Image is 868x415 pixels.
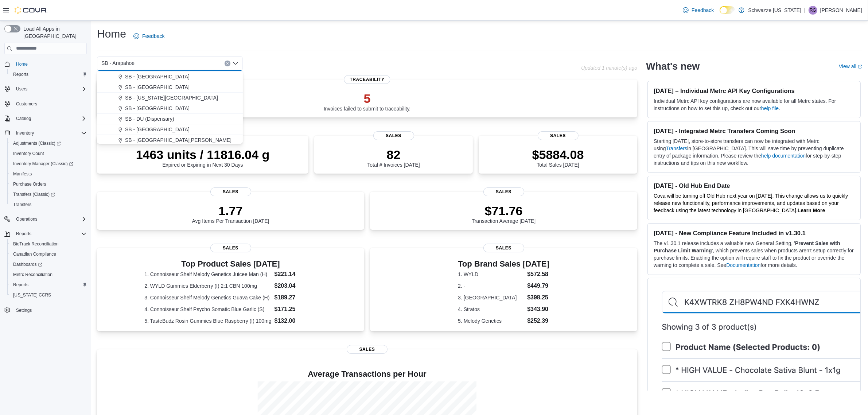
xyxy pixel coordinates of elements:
button: Catalog [13,114,34,123]
span: Purchase Orders [13,181,46,187]
button: Settings [1,305,90,315]
span: Transfers [10,200,87,209]
span: Sales [210,244,251,252]
button: Home [1,59,90,69]
button: SB - [GEOGRAPHIC_DATA] [97,71,243,82]
a: Transfers (Classic) [7,189,90,199]
div: Invoices failed to submit to traceability. [324,91,411,112]
a: Customers [13,100,40,108]
a: Feedback [680,3,717,18]
dt: 4. Connoisseur Shelf Psycho Somatic Blue Garlic (S) [144,306,271,313]
a: [US_STATE] CCRS [10,291,54,299]
button: Reports [1,229,90,239]
button: Operations [1,214,90,224]
div: Expired or Expiring in Next 30 Days [136,147,270,168]
a: Inventory Count [10,149,47,158]
span: Inventory [13,129,87,137]
h1: Home [97,27,126,41]
button: Reports [7,69,90,79]
span: SB - [GEOGRAPHIC_DATA][PERSON_NAME] [125,136,231,144]
span: Settings [13,305,87,314]
span: Canadian Compliance [10,250,87,259]
svg: External link [858,65,862,69]
dd: $572.58 [527,270,549,279]
span: Inventory Manager (Classic) [13,161,73,167]
dt: 5. Melody Genetics [458,317,524,325]
span: SB - [US_STATE][GEOGRAPHIC_DATA] [125,94,218,101]
button: BioTrack Reconciliation [7,239,90,249]
a: Metrc Reconciliation [10,270,55,279]
a: Adjustments (Classic) [7,138,90,148]
span: Transfers (Classic) [10,190,87,199]
button: Metrc Reconciliation [7,269,90,280]
span: Dashboards [13,261,42,267]
input: Dark Mode [720,6,735,14]
span: Inventory [16,130,34,136]
dt: 2. WYLD Gummies Elderberry (I) 2:1 CBN 100mg [144,282,271,290]
a: Documentation [726,262,760,268]
dt: 3. Connoisseur Shelf Melody Genetics Guava Cake (H) [144,294,271,301]
div: Transaction Average [DATE] [472,203,536,224]
span: Washington CCRS [10,291,87,299]
dt: 4. Stratos [458,306,524,313]
span: Customers [16,101,37,107]
img: Cova [15,7,47,14]
span: Operations [16,216,38,222]
a: Inventory Manager (Classic) [7,159,90,169]
span: Home [13,59,87,69]
h4: Average Transactions per Hour [103,370,631,379]
span: Home [16,61,28,67]
span: Reports [10,280,87,289]
p: 1.77 [192,203,269,218]
button: Purchase Orders [7,179,90,189]
h3: [DATE] - New Compliance Feature Included in v1.30.1 [654,229,855,237]
span: Catalog [13,114,87,123]
button: SB - [GEOGRAPHIC_DATA] [97,103,243,114]
span: Reports [13,71,28,77]
a: Feedback [131,29,167,43]
span: Catalog [16,116,31,121]
a: Inventory Manager (Classic) [10,159,76,168]
span: Metrc Reconciliation [13,272,52,278]
button: Catalog [1,113,90,124]
span: Reports [10,70,87,79]
a: View allExternal link [839,63,862,69]
nav: Complex example [4,56,87,334]
span: Inventory Manager (Classic) [10,159,87,168]
span: SB - [GEOGRAPHIC_DATA] [125,105,190,112]
a: Home [13,60,31,69]
span: Manifests [13,171,32,177]
dd: $221.14 [275,270,317,279]
a: Reports [10,280,31,289]
p: 1463 units / 11816.04 g [136,147,270,162]
span: SB - [GEOGRAPHIC_DATA] [125,126,190,133]
button: SB - [GEOGRAPHIC_DATA] [97,82,243,93]
h3: [DATE] – Individual Metrc API Key Configurations [654,87,855,94]
strong: Prevent Sales with Purchase Limit Warning [654,240,840,253]
a: help file [761,105,779,111]
h3: Top Product Sales [DATE] [144,260,316,268]
h3: [DATE] - Integrated Metrc Transfers Coming Soon [654,127,855,135]
button: Inventory Count [7,148,90,159]
a: Adjustments (Classic) [10,139,64,148]
span: Inventory Count [13,151,44,156]
a: Learn More [798,207,825,213]
dt: 2. - [458,282,524,290]
span: Metrc Reconciliation [10,270,87,279]
div: Total Sales [DATE] [532,147,584,168]
a: Transfers [666,146,688,151]
button: Users [1,84,90,94]
button: Inventory [1,128,90,138]
span: Reports [13,229,87,238]
button: Inventory [13,129,37,137]
p: 82 [367,147,420,162]
span: SB - [GEOGRAPHIC_DATA] [125,73,190,80]
span: Transfers [13,202,31,207]
span: Operations [13,215,87,224]
span: Traceability [344,75,390,84]
span: Reports [16,231,31,237]
p: Individual Metrc API key configurations are now available for all Metrc states. For instructions ... [654,97,855,112]
span: Settings [16,307,32,313]
a: BioTrack Reconciliation [10,240,62,248]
